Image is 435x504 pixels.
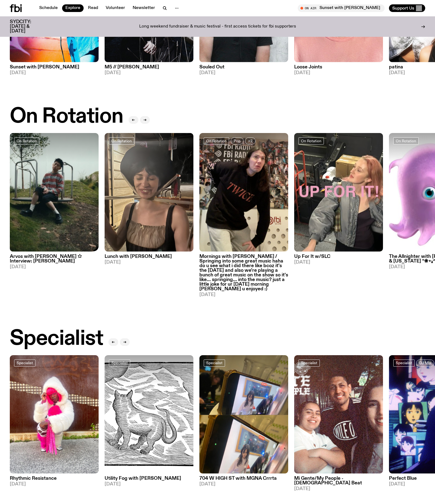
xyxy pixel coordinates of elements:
span: [DATE] [105,260,193,265]
span: [DATE] [10,71,99,75]
img: Rich Brian sits on playground equipment pensively, feeling ethereal in a misty setting [10,133,99,252]
a: On Rotation [109,137,134,144]
a: Rhythmic Resistance[DATE] [10,473,99,487]
a: 704 W HIGH ST with MGNA Crrrta[DATE] [199,473,288,487]
span: Specialist [17,361,33,365]
span: DJ Mix [419,361,431,365]
span: Specialist [206,361,223,365]
h3: Arvos with [PERSON_NAME] ✩ Interview: [PERSON_NAME] [10,254,99,264]
span: [DATE] [105,71,193,75]
h3: Loose Joints [294,65,383,70]
h3: SYDCITY: [DATE] & [DATE] [10,20,45,34]
h2: Specialist [10,328,103,349]
a: Volunteer [102,4,128,12]
span: Pop [234,139,241,143]
h2: On Rotation [10,106,123,127]
span: Support Us [392,6,414,11]
h3: 704 W HIGH ST with MGNA Crrrta [199,476,288,481]
img: Cover for Kansai Bruises by Valentina Magaletti & YPY [105,355,193,474]
h3: Sunset with [PERSON_NAME] [10,65,99,70]
a: On Rotation [14,137,39,144]
span: [DATE] [10,265,99,269]
a: DJ Mix [416,360,434,367]
span: [DATE] [199,71,288,75]
span: On Rotation [396,139,416,143]
span: Specialist [301,361,317,365]
h3: Mornings with [PERSON_NAME] / Springing into some great music haha do u see what i did there like... [199,254,288,292]
h3: M5 // [PERSON_NAME] [105,65,193,70]
a: M5 // [PERSON_NAME][DATE] [105,62,193,75]
img: Artist MGNA Crrrta [199,355,288,474]
a: Pop [231,137,244,144]
span: On Rotation [17,139,37,143]
h3: Lunch with [PERSON_NAME] [105,254,193,259]
a: Specialist [299,360,320,367]
img: Attu crouches on gravel in front of a brown wall. They are wearing a white fur coat with a hood, ... [10,355,99,474]
span: Specialist [396,361,412,365]
a: Newsletter [129,4,158,12]
a: Mornings with [PERSON_NAME] / Springing into some great music haha do u see what i did there like... [199,252,288,297]
a: On Rotation [299,137,324,144]
button: Support Us [389,4,425,12]
a: Up For It w/SLC[DATE] [294,252,383,265]
h3: Rhythmic Resistance [10,476,99,481]
button: On AirSunset with [PERSON_NAME] [298,4,385,12]
a: Specialist [109,360,130,367]
span: [DATE] [10,482,99,487]
a: Souled Out[DATE] [199,62,288,75]
span: On Rotation [301,139,321,143]
span: [DATE] [294,487,383,491]
a: Read [85,4,101,12]
h3: Mi Gente/My People - [DEMOGRAPHIC_DATA] Beat [294,476,383,485]
img: Jim standing in the fbi studio, hunched over with one hand on their knee and the other on their b... [199,133,288,252]
a: Arvos with [PERSON_NAME] ✩ Interview: [PERSON_NAME][DATE] [10,252,99,269]
span: On Rotation [111,139,132,143]
span: [DATE] [294,260,383,265]
a: Lunch with [PERSON_NAME][DATE] [105,252,193,265]
button: +2 [245,137,255,144]
span: On Rotation [206,139,227,143]
h3: Souled Out [199,65,288,70]
p: Long weekend fundraiser & music festival - first access tickets for fbi supporters [139,24,296,29]
a: On Rotation [204,137,229,144]
a: Specialist [14,360,35,367]
a: On Rotation [393,137,419,144]
a: Loose Joints[DATE] [294,62,383,75]
span: [DATE] [199,482,288,487]
a: Schedule [36,4,61,12]
h3: Utility Fog with [PERSON_NAME] [105,476,193,481]
span: [DATE] [294,71,383,75]
span: [DATE] [105,482,193,487]
span: +2 [248,139,253,143]
span: [DATE] [199,292,288,297]
a: Utility Fog with [PERSON_NAME][DATE] [105,473,193,487]
h3: Up For It w/SLC [294,254,383,259]
a: Specialist [393,360,415,367]
a: Explore [62,4,84,12]
a: Specialist [204,360,225,367]
a: Sunset with [PERSON_NAME][DATE] [10,62,99,75]
a: Mi Gente/My People - [DEMOGRAPHIC_DATA] Beat[DATE] [294,473,383,491]
span: Specialist [111,361,128,365]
